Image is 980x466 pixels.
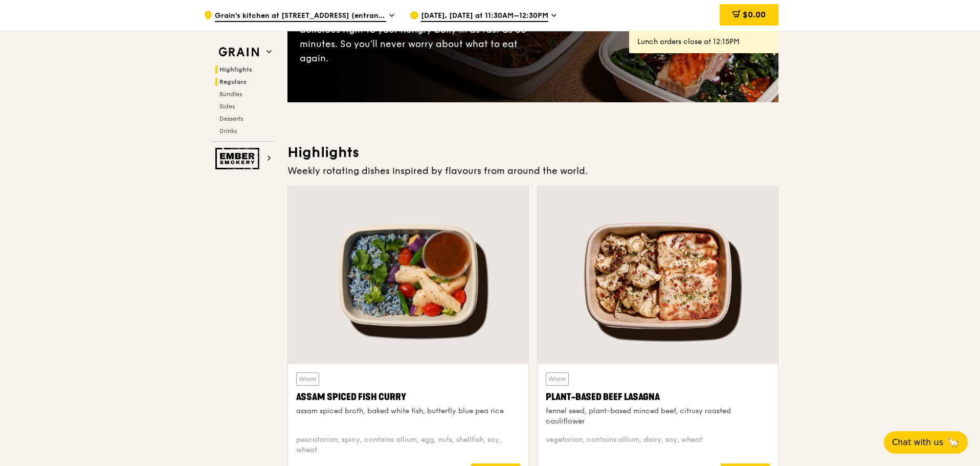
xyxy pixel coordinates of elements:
div: vegetarian, contains allium, dairy, soy, wheat [546,435,770,455]
button: Chat with us🦙 [884,431,968,454]
img: Grain web logo [215,43,262,61]
div: assam spiced broth, baked white fish, butterfly blue pea rice [296,406,520,416]
div: fennel seed, plant-based minced beef, citrusy roasted cauliflower [546,406,770,427]
div: Weekly rotating dishes inspired by flavours from around the world. [287,164,778,178]
span: $0.00 [743,10,766,19]
div: Lunch orders close at 12:15PM [637,37,770,47]
div: Warm [546,372,569,386]
span: Highlights [219,66,252,73]
span: [DATE], [DATE] at 11:30AM–12:30PM [421,11,548,22]
span: Chat with us [892,436,943,449]
span: 🦙 [947,436,960,449]
span: Grain's kitchen at [STREET_ADDRESS] (entrance along [PERSON_NAME][GEOGRAPHIC_DATA]) [215,11,386,22]
span: Desserts [219,115,243,122]
div: Plant-Based Beef Lasagna [546,390,770,404]
span: Drinks [219,127,237,135]
div: Assam Spiced Fish Curry [296,390,520,404]
img: Ember Smokery web logo [215,148,262,169]
div: pescatarian, spicy, contains allium, egg, nuts, shellfish, soy, wheat [296,435,520,455]
span: Sides [219,103,235,110]
span: Regulars [219,78,247,85]
h3: Highlights [287,143,778,162]
span: Bundles [219,91,242,98]
div: Warm [296,372,319,386]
